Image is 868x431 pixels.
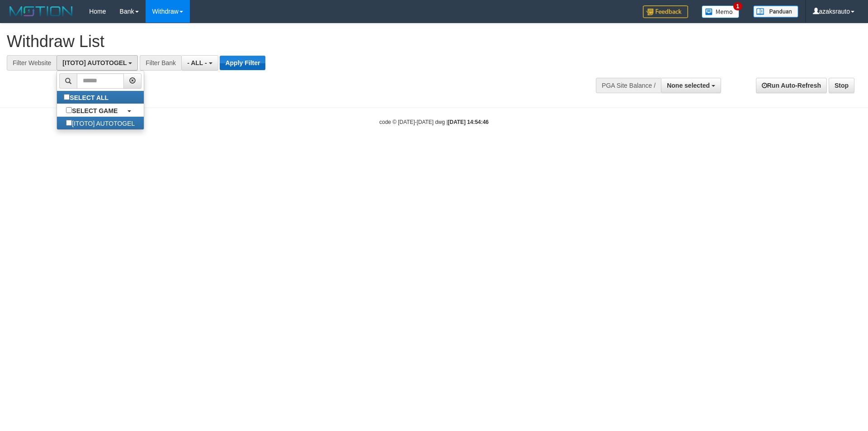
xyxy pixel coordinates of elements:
[756,78,827,93] a: Run Auto-Refresh
[57,104,144,117] a: SELECT GAME
[72,107,118,114] b: SELECT GAME
[57,55,138,71] button: [ITOTO] AUTOTOGEL
[140,55,181,71] div: Filter Bank
[57,117,144,129] label: [ITOTO] AUTOTOGEL
[220,56,265,70] button: Apply Filter
[66,107,72,113] input: SELECT GAME
[62,59,127,66] span: [ITOTO] AUTOTOGEL
[7,5,75,18] img: MOTION_logo.png
[753,5,798,18] img: panduan.png
[7,55,57,71] div: Filter Website
[643,5,688,18] img: Feedback.jpg
[733,2,743,10] span: 1
[7,33,570,51] h1: Withdraw List
[64,94,70,100] input: SELECT ALL
[66,120,72,126] input: [ITOTO] AUTOTOGEL
[448,119,489,125] strong: [DATE] 14:54:46
[829,78,854,93] a: Stop
[187,59,207,66] span: - ALL -
[379,119,489,125] small: code © [DATE]-[DATE] dwg |
[661,78,721,93] button: None selected
[57,91,118,104] label: SELECT ALL
[181,55,218,71] button: - ALL -
[667,82,710,89] span: None selected
[596,78,661,93] div: PGA Site Balance /
[702,5,740,18] img: Button%20Memo.svg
